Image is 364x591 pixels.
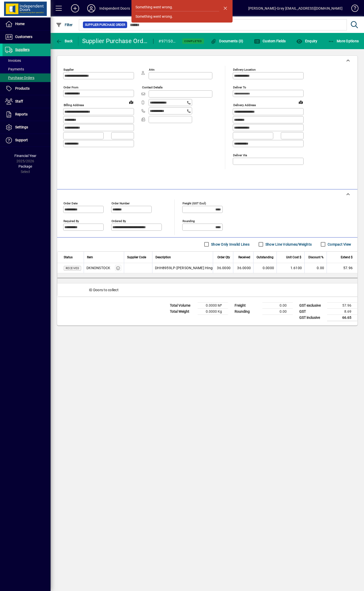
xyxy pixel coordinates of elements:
button: Back [55,36,74,46]
button: Add [67,4,83,13]
td: 0.00 [262,308,293,314]
span: Supplier Code [127,254,146,260]
button: Documents (0) [209,36,245,46]
div: [PERSON_NAME]-Grey [EMAIL_ADDRESS][DOMAIN_NAME] [248,4,343,12]
span: Received [238,254,250,260]
td: GST inclusive [297,314,327,321]
span: Order Qty [217,254,230,260]
td: Rounding [232,308,262,314]
a: Settings [3,121,51,134]
a: Home [3,18,51,30]
a: Customers [3,31,51,43]
a: Invoices [3,56,51,65]
td: 1.6100 [277,263,304,273]
span: Purchase Orders [5,76,34,80]
span: DHH8959LP-[PERSON_NAME] Hinge 89x59 Loose Pin Large Radius BL DH (Black) [155,265,288,270]
td: 36.0000 [213,263,233,273]
app-page-header-button: Back [51,36,78,46]
span: Status [64,254,73,260]
span: Enquiry [296,39,317,43]
span: Completed [184,40,202,43]
td: Total Weight [167,308,198,314]
button: More Options [327,36,360,46]
td: 0.0000 [253,263,277,273]
span: Support [15,138,28,142]
span: Customers [15,35,32,39]
mat-label: Order from [63,86,78,89]
a: Products [3,82,51,95]
span: Package [18,164,32,168]
mat-label: Delivery Location [233,68,256,71]
td: 0.0000 M³ [198,302,228,308]
label: Compact View [327,242,351,247]
span: Received [66,267,79,270]
div: #97150-1 [158,37,176,45]
td: 0.00 [262,302,293,308]
span: Products [15,86,30,90]
a: Reports [3,108,51,121]
span: Invoices [5,58,21,63]
button: Enquiry [295,36,318,46]
mat-label: Order number [111,201,130,205]
a: Knowledge Base [348,1,358,17]
td: 0.00 [304,263,327,273]
td: 8.69 [327,308,357,314]
mat-label: Order date [63,201,78,205]
td: 0.0000 Kg [198,308,228,314]
div: DKNONSTOCK [86,265,110,270]
span: Filter [56,23,73,27]
td: 36.0000 [233,263,253,273]
span: Description [155,254,171,260]
button: Filter [55,20,74,29]
span: Documents (0) [211,39,243,43]
mat-label: Freight (GST excl) [183,201,206,205]
mat-label: Required by [63,219,79,223]
label: Show Only Invalid Lines [210,242,249,247]
span: Extend $ [341,254,353,260]
span: Custom Fields [254,39,286,43]
div: ID Doors to collect [57,283,359,297]
span: Item [87,254,93,260]
span: Settings [15,125,28,129]
a: View on map [297,98,305,106]
td: 57.96 [327,302,357,308]
mat-label: Rounding [183,219,195,223]
span: Home [15,22,25,26]
span: Reports [15,112,28,116]
mat-label: Deliver via [233,153,247,157]
button: Custom Fields [253,36,287,46]
mat-label: Supplier [63,68,74,71]
div: Independent Doors [99,4,130,12]
td: GST exclusive [297,302,327,308]
td: Total Volume [167,302,198,308]
a: Support [3,134,51,147]
a: Purchase Orders [3,73,51,82]
span: Financial Year [14,154,36,158]
mat-label: Deliver To [233,86,246,89]
span: More Options [328,39,359,43]
span: Unit Cost $ [286,254,301,260]
a: Staff [3,95,51,108]
span: Back [56,39,73,43]
span: Payments [5,67,24,71]
div: Supplier Purchase Order [82,37,148,45]
span: Discount % [308,254,324,260]
a: View on map [127,98,135,106]
mat-label: Ordered by [111,219,126,223]
span: Staff [15,99,23,103]
td: 66.65 [327,314,357,321]
button: Profile [83,4,99,13]
label: Show Line Volumes/Weights [264,242,312,247]
td: 57.96 [327,263,359,273]
td: GST [297,308,327,314]
span: Suppliers [15,48,30,52]
span: Supplier Purchase Order [85,22,125,27]
span: Outstanding [257,254,274,260]
a: Payments [3,65,51,73]
td: Freight [232,302,262,308]
mat-label: Attn [149,68,154,71]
